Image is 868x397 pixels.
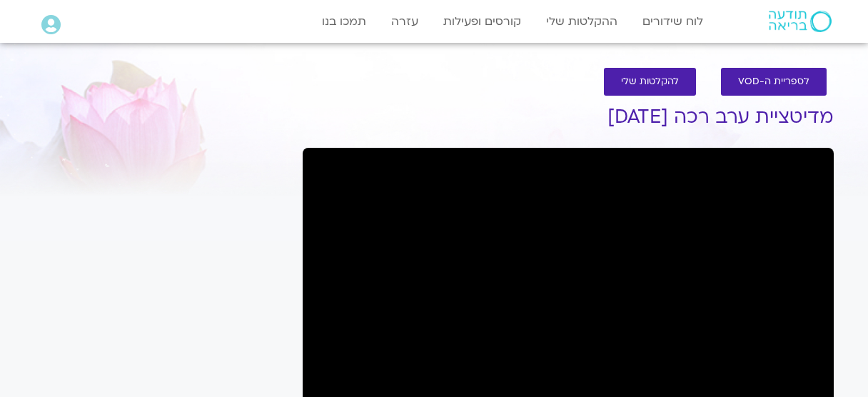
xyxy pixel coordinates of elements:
span: לספריית ה-VOD [738,76,809,87]
a: לוח שידורים [635,8,710,35]
h1: מדיטציית ערב רכה [DATE] [303,106,834,128]
a: ההקלטות שלי [539,8,625,35]
a: לספריית ה-VOD [721,68,827,96]
span: להקלטות שלי [621,76,679,87]
a: קורסים ופעילות [436,8,528,35]
a: עזרה [384,8,425,35]
a: להקלטות שלי [604,68,696,96]
img: תודעה בריאה [769,11,832,32]
a: תמכו בנו [315,8,373,35]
